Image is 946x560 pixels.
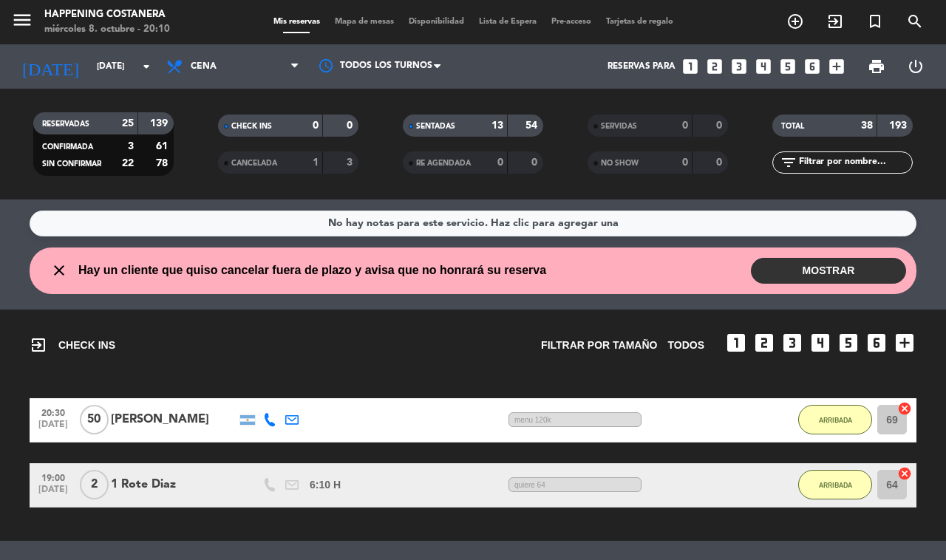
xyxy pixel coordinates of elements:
i: looks_two [705,57,724,76]
strong: 54 [525,120,540,131]
i: add_box [827,57,846,76]
i: looks_two [752,331,776,355]
strong: 3 [128,141,134,151]
div: miércoles 8. octubre - 20:10 [44,22,170,37]
i: looks_5 [778,57,797,76]
strong: 3 [347,157,355,168]
span: print [868,58,885,75]
span: 20:30 [35,403,72,420]
strong: 0 [682,120,688,131]
span: Hay un cliente que quiso cancelar fuera de plazo y avisa que no honrará su reserva [78,261,546,280]
span: TOTAL [781,123,804,130]
span: ARRIBADA [819,416,852,424]
strong: 0 [682,157,688,168]
strong: 0 [313,120,319,131]
span: Cena [191,61,217,72]
i: menu [11,9,33,31]
div: LOG OUT [896,44,935,89]
strong: 0 [716,120,725,131]
button: MOSTRAR [751,258,906,284]
div: 1 Rote Diaz [111,475,236,494]
div: Happening Costanera [44,7,170,22]
i: [DATE] [11,50,89,83]
strong: 1 [313,157,319,168]
span: SIN CONFIRMAR [42,160,101,168]
span: CHECK INS [30,336,115,354]
i: add_circle_outline [786,13,804,30]
span: NO SHOW [601,160,639,167]
span: TODOS [667,337,704,354]
i: looks_6 [803,57,822,76]
span: 6:10 H [310,477,341,494]
strong: 193 [889,120,910,131]
i: cancel [897,466,912,481]
span: Tarjetas de regalo [599,18,681,26]
div: No hay notas para este servicio. Haz clic para agregar una [328,215,619,232]
strong: 0 [716,157,725,168]
span: Filtrar por tamaño [541,337,657,354]
i: cancel [897,401,912,416]
i: exit_to_app [30,336,47,354]
i: looks_one [681,57,700,76]
span: quiere 64 [508,477,642,493]
strong: 25 [122,118,134,129]
span: SENTADAS [416,123,455,130]
span: [DATE] [35,420,72,437]
i: looks_5 [837,331,860,355]
strong: 13 [491,120,503,131]
strong: 0 [497,157,503,168]
span: ARRIBADA [819,481,852,489]
span: CONFIRMADA [42,143,93,151]
strong: 0 [531,157,540,168]
i: add_box [893,331,916,355]
span: menu 120k [508,412,642,428]
i: looks_4 [809,331,832,355]
span: Reservas para [608,61,676,72]
i: looks_4 [754,57,773,76]
i: looks_3 [729,57,749,76]
span: Pre-acceso [544,18,599,26]
i: close [50,262,68,279]
span: RESERVADAS [42,120,89,128]
strong: 139 [150,118,171,129]
i: filter_list [780,154,797,171]
strong: 0 [347,120,355,131]
i: arrow_drop_down [137,58,155,75]
span: [DATE] [35,485,72,502]
i: turned_in_not [866,13,884,30]
input: Filtrar por nombre... [797,154,912,171]
i: looks_3 [780,331,804,355]
span: 50 [80,405,109,434]
strong: 78 [156,158,171,168]
div: [PERSON_NAME] [111,410,236,429]
span: SERVIDAS [601,123,637,130]
strong: 38 [861,120,873,131]
i: power_settings_new [907,58,925,75]
span: 19:00 [35,468,72,485]
strong: 22 [122,158,134,168]
i: exit_to_app [826,13,844,30]
span: Mapa de mesas [327,18,401,26]
span: 2 [80,470,109,499]
span: RE AGENDADA [416,160,471,167]
i: looks_one [724,331,748,355]
i: looks_6 [865,331,888,355]
span: CHECK INS [231,123,272,130]
i: search [906,13,924,30]
span: Mis reservas [266,18,327,26]
span: Lista de Espera [472,18,544,26]
strong: 61 [156,141,171,151]
span: CANCELADA [231,160,277,167]
span: Disponibilidad [401,18,472,26]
